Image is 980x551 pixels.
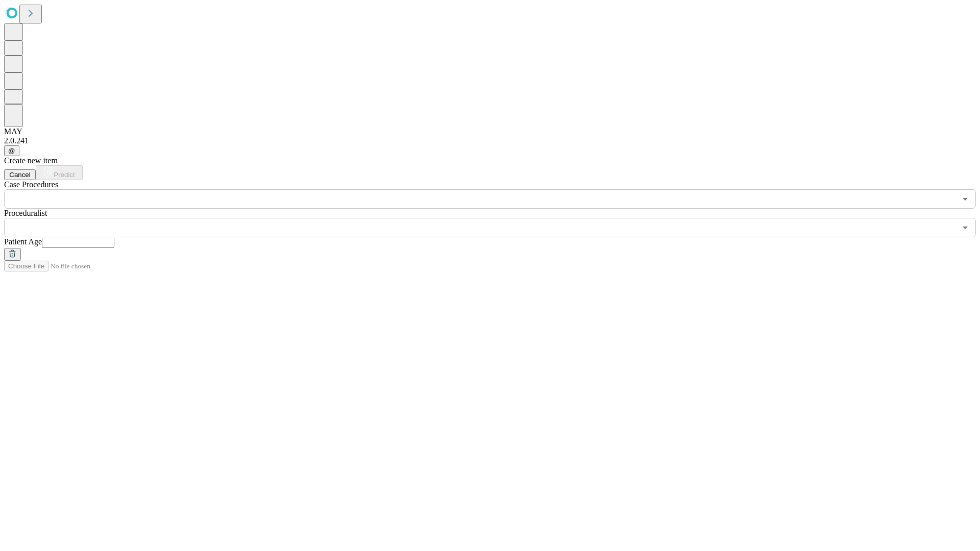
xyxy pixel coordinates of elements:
[4,127,976,136] div: MAY
[54,171,75,179] span: Predict
[4,136,976,145] div: 2.0.241
[958,192,972,206] button: Open
[4,237,42,246] span: Patient Age
[4,180,58,189] span: Scheduled Procedure
[4,209,47,217] span: Proceduralist
[4,156,58,165] span: Create new item
[4,145,19,156] button: @
[8,147,15,155] span: @
[4,169,36,180] button: Cancel
[36,165,83,180] button: Predict
[958,220,972,235] button: Open
[9,171,31,179] span: Cancel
